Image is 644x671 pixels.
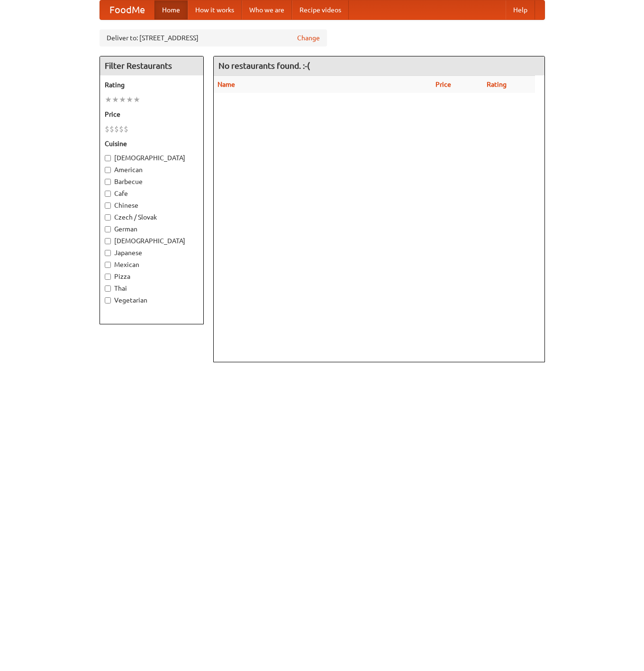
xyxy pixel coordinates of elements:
[105,212,199,222] label: Czech / Slovak
[105,201,199,210] label: Chinese
[105,262,111,268] input: Mexican
[154,0,188,19] a: Home
[105,177,199,186] label: Barbecue
[112,94,119,105] li: ★
[105,179,111,185] input: Barbecue
[506,0,535,19] a: Help
[105,226,111,232] input: German
[105,94,112,105] li: ★
[218,81,235,88] a: Name
[105,297,111,303] input: Vegetarian
[105,80,199,90] h5: Rating
[105,124,109,134] li: $
[292,0,349,19] a: Recipe videos
[105,139,199,148] h5: Cuisine
[105,284,199,293] label: Thai
[105,155,111,161] input: [DEMOGRAPHIC_DATA]
[133,94,140,105] li: ★
[105,202,111,209] input: Chinese
[297,33,320,43] a: Change
[105,165,199,175] label: American
[124,124,128,134] li: $
[100,29,327,46] div: Deliver to: [STREET_ADDRESS]
[119,124,124,134] li: $
[105,272,199,281] label: Pizza
[105,189,199,198] label: Cafe
[487,81,507,88] a: Rating
[119,94,126,105] li: ★
[105,214,111,221] input: Czech / Slovak
[188,0,242,19] a: How it works
[100,0,154,19] a: FoodMe
[218,61,310,70] ng-pluralize: No restaurants found. :-(
[242,0,292,19] a: Who we are
[105,260,199,269] label: Mexican
[126,94,133,105] li: ★
[105,238,111,244] input: [DEMOGRAPHIC_DATA]
[105,224,199,234] label: German
[105,248,199,257] label: Japanese
[105,274,111,280] input: Pizza
[105,191,111,197] input: Cafe
[105,153,199,163] label: [DEMOGRAPHIC_DATA]
[105,236,199,246] label: [DEMOGRAPHIC_DATA]
[105,110,199,119] h5: Price
[105,295,199,305] label: Vegetarian
[435,81,451,88] a: Price
[114,124,119,134] li: $
[105,250,111,256] input: Japanese
[100,56,203,75] h4: Filter Restaurants
[105,285,111,292] input: Thai
[109,124,114,134] li: $
[105,167,111,173] input: American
